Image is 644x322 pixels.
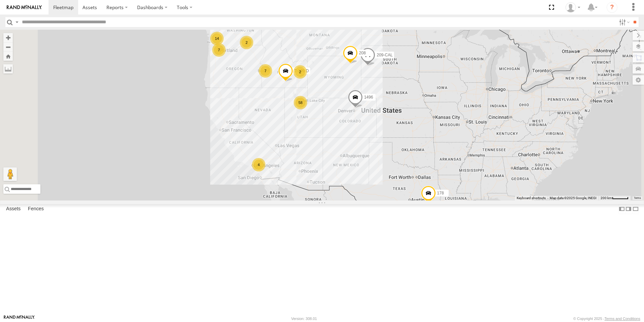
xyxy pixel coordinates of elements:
label: Fences [25,204,47,214]
div: Keith Washburn [563,2,583,12]
button: Drag Pegman onto the map to open Street View [3,167,17,181]
label: Map Settings [633,75,644,85]
a: Terms and Conditions [605,317,640,321]
span: 1496 [364,95,373,100]
span: 209-CAL [377,53,392,57]
div: 58 [294,96,307,109]
label: Dock Summary Table to the Left [618,204,625,214]
div: © Copyright 2025 - [573,317,640,321]
span: T-199 D [294,69,309,74]
div: 4 [252,158,265,171]
button: Keyboard shortcuts [517,196,546,200]
div: 7 [212,43,226,57]
div: 2 [240,36,253,49]
label: Dock Summary Table to the Right [625,204,632,214]
div: 2 [293,65,307,79]
img: rand-logo.svg [7,5,42,10]
label: Assets [3,204,24,214]
a: Terms (opens in new tab) [634,197,641,199]
button: Zoom Home [3,52,13,61]
a: Visit our Website [4,315,35,322]
label: Hide Summary Table [632,204,639,214]
button: Zoom in [3,33,13,42]
div: Version: 308.01 [291,317,317,321]
div: 7 [259,64,272,78]
label: Measure [3,64,13,74]
span: 200 km [601,196,612,200]
span: Map data ©2025 Google, INEGI [550,196,597,200]
i: ? [607,2,617,13]
span: 208 [359,51,366,55]
button: Zoom out [3,42,13,52]
button: Map Scale: 200 km per 45 pixels [599,196,631,200]
label: Search Query [14,17,20,27]
div: 14 [210,32,224,45]
span: 178 [437,191,444,195]
label: Search Filter Options [616,17,631,27]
